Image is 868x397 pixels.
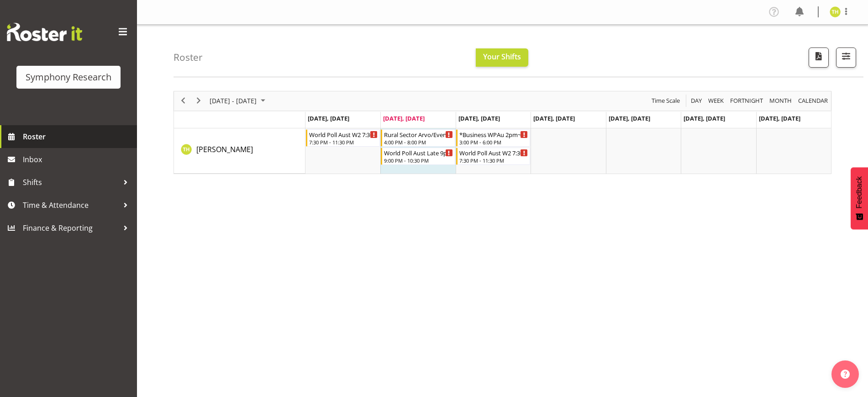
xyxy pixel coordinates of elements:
span: Finance & Reporting [23,221,119,235]
div: Tristan Healley"s event - World Poll Aust W2 7:30pm~11:30pm Begin From Monday, September 29, 2025... [306,129,380,147]
button: Month [797,95,830,106]
div: *Business WPAu 2pm~6pm [459,130,528,139]
div: World Poll Aust W2 7:30pm~11:30pm [459,148,528,157]
button: Timeline Month [768,95,794,106]
img: tristan-healley11868.jpg [830,6,841,17]
button: Previous [177,95,189,106]
span: Time Scale [651,95,681,106]
div: previous period [175,91,191,111]
button: Feedback - Show survey [851,167,868,229]
span: [DATE] - [DATE] [209,95,258,106]
span: [DATE], [DATE] [684,114,725,122]
div: Tristan Healley"s event - World Poll Aust Late 9p~11:30p Begin From Tuesday, September 30, 2025 a... [381,148,455,165]
td: Tristan Healley resource [174,128,305,174]
div: Symphony Research [26,70,111,84]
span: [DATE], [DATE] [383,114,425,122]
img: Rosterit website logo [7,23,82,41]
span: calendar [797,95,829,106]
div: Tristan Healley"s event - *Business WPAu 2pm~6pm Begin From Wednesday, October 1, 2025 at 3:00:00... [456,129,530,147]
button: Download a PDF of the roster according to the set date range. [809,48,829,68]
div: 3:00 PM - 6:00 PM [459,138,528,146]
h4: Roster [174,52,203,63]
span: Day [690,95,703,106]
span: Week [707,95,725,106]
span: Roster [23,130,132,143]
div: 9:00 PM - 10:30 PM [384,157,452,164]
button: Time Scale [650,95,682,106]
span: [DATE], [DATE] [609,114,650,122]
span: [DATE], [DATE] [458,114,500,122]
button: Timeline Week [707,95,726,106]
span: [DATE], [DATE] [308,114,349,122]
div: 7:30 PM - 11:30 PM [309,138,378,146]
span: Shifts [23,175,119,189]
span: Fortnight [729,95,764,106]
span: Month [768,95,793,106]
table: Timeline Week of September 30, 2025 [305,128,831,174]
button: Next [193,95,205,106]
div: 7:30 PM - 11:30 PM [459,157,528,164]
span: Inbox [23,153,132,166]
div: Timeline Week of September 30, 2025 [174,91,831,174]
div: Sep 29 - Oct 05, 2025 [206,91,271,111]
span: Time & Attendance [23,198,119,212]
div: World Poll Aust Late 9p~11:30p [384,148,452,157]
img: help-xxl-2.png [841,370,850,379]
button: Your Shifts [476,48,528,67]
div: 4:00 PM - 8:00 PM [384,138,452,146]
div: Tristan Healley"s event - World Poll Aust W2 7:30pm~11:30pm Begin From Wednesday, October 1, 2025... [456,148,530,165]
div: Rural Sector Arvo/Evenings [384,130,452,139]
button: Filter Shifts [836,48,856,68]
button: September 2025 [208,95,269,106]
div: Tristan Healley"s event - Rural Sector Arvo/Evenings Begin From Tuesday, September 30, 2025 at 4:... [381,129,455,147]
div: World Poll Aust W2 7:30pm~11:30pm [309,130,378,139]
span: [PERSON_NAME] [196,144,253,154]
div: next period [191,91,206,111]
span: Feedback [855,176,863,208]
button: Timeline Day [689,95,704,106]
a: [PERSON_NAME] [196,144,253,155]
button: Fortnight [729,95,765,106]
span: [DATE], [DATE] [533,114,575,122]
span: Your Shifts [483,52,521,62]
span: [DATE], [DATE] [759,114,800,122]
